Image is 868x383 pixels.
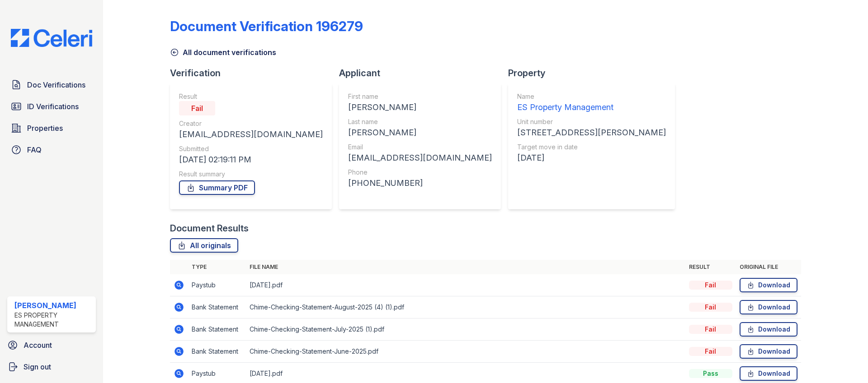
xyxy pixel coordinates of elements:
div: ES Property Management [14,311,92,329]
div: Verification [170,67,339,79]
a: Account [4,336,99,354]
div: Email [348,143,492,152]
td: Bank Statement [188,318,246,341]
div: Document Verification 196279 [170,18,363,34]
td: Bank Statement [188,341,246,363]
div: [DATE] [517,152,666,164]
td: Bank Statement [188,296,246,318]
div: Submitted [179,144,323,153]
div: Name [517,92,666,101]
div: Result [179,92,323,101]
a: Download [740,366,797,381]
div: [EMAIL_ADDRESS][DOMAIN_NAME] [179,128,323,141]
div: [PERSON_NAME] [14,300,92,311]
span: FAQ [27,144,42,155]
td: Chime-Checking-Statement-July-2025 (1).pdf [246,318,685,341]
a: Summary PDF [179,180,255,195]
iframe: chat widget [830,347,859,374]
a: Download [740,278,797,292]
th: File name [246,260,685,274]
div: Fail [689,281,732,290]
div: Fail [689,325,732,334]
div: Last name [348,117,492,126]
a: Download [740,300,797,314]
div: ES Property Management [517,101,666,114]
a: Properties [7,119,96,137]
div: [PERSON_NAME] [348,101,492,114]
div: Target move in date [517,143,666,152]
span: Account [24,340,52,351]
img: CE_Logo_Blue-a8612792a0a2168367f1c8372b55b34899dd931a85d93a1a3d3e32e68fde9ad4.png [4,29,99,47]
div: Applicant [339,67,508,79]
div: Unit number [517,117,666,126]
a: Sign out [4,358,99,376]
a: FAQ [7,141,96,159]
td: Chime-Checking-Statement-June-2025.pdf [246,341,685,363]
a: Doc Verifications [7,76,96,94]
div: Fail [179,101,215,115]
a: Name ES Property Management [517,92,666,114]
div: Phone [348,168,492,177]
div: [EMAIL_ADDRESS][DOMAIN_NAME] [348,152,492,164]
span: Sign out [24,361,51,372]
td: [DATE].pdf [246,274,685,296]
a: All document verifications [170,47,276,58]
div: Pass [689,369,732,378]
div: Property [508,67,682,79]
div: Result summary [179,170,323,179]
div: Creator [179,119,323,128]
div: [PERSON_NAME] [348,126,492,139]
a: Download [740,344,797,359]
a: All originals [170,238,238,253]
a: ID Verifications [7,97,96,115]
div: First name [348,92,492,101]
div: Fail [689,347,732,356]
th: Result [685,260,736,274]
div: Fail [689,303,732,312]
th: Type [188,260,246,274]
td: Chime-Checking-Statement-August-2025 (4) (1).pdf [246,296,685,318]
div: Document Results [170,222,249,235]
div: [PHONE_NUMBER] [348,177,492,189]
div: [STREET_ADDRESS][PERSON_NAME] [517,126,666,139]
span: ID Verifications [27,101,79,112]
td: Paystub [188,274,246,296]
span: Doc Verifications [27,79,85,90]
div: [DATE] 02:19:11 PM [179,153,323,166]
th: Original file [736,260,801,274]
span: Properties [27,123,63,134]
a: Download [740,322,797,337]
